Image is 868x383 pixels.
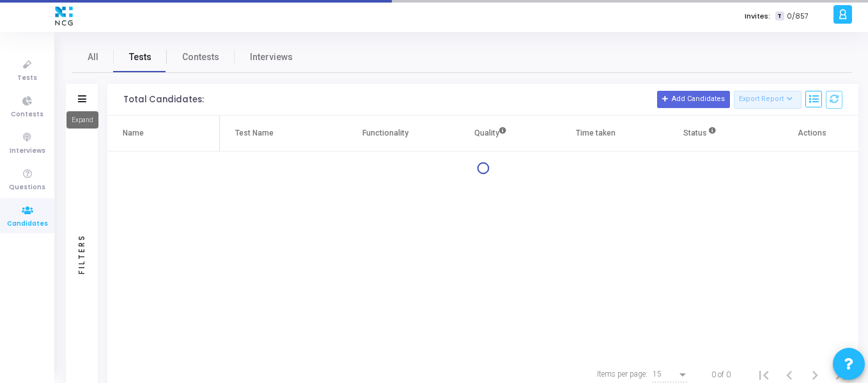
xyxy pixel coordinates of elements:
span: Interviews [250,51,293,64]
mat-select: Items per page: [653,370,688,379]
img: logo [52,3,76,29]
div: Total Candidates: [123,95,204,105]
div: 0 of 0 [711,369,731,380]
th: Test Name [220,116,332,152]
span: T [775,12,784,21]
span: Contests [11,109,43,120]
div: Time taken [576,126,616,140]
button: Export Report [734,91,802,109]
span: Tests [17,73,37,84]
button: Add Candidates [657,91,730,107]
div: Filters [76,184,88,324]
div: Items per page: [597,368,647,380]
span: Interviews [10,146,45,157]
th: Status [648,116,754,152]
div: Name [123,126,144,140]
span: 15 [653,370,662,379]
span: All [88,51,98,64]
span: 0/857 [787,11,809,22]
label: Invites: [745,11,770,22]
span: Questions [9,182,45,193]
span: Tests [129,51,151,64]
th: Actions [754,116,859,152]
th: Functionality [333,116,438,152]
div: Expand [66,111,98,129]
span: Candidates [7,219,48,230]
span: Contests [182,51,219,64]
th: Quality [438,116,543,152]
